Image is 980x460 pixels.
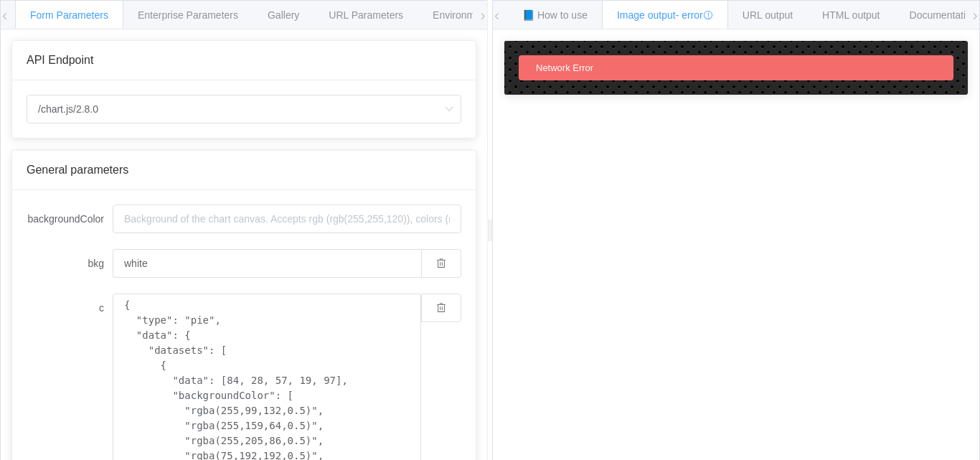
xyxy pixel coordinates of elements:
[433,9,494,21] span: Environments
[113,249,421,278] input: Background of the chart canvas. Accepts rgb (rgb(255,255,120)), colors (red), and url-encoded hex...
[743,9,793,21] span: URL output
[113,205,461,233] input: Background of the chart canvas. Accepts rgb (rgb(255,255,120)), colors (red), and url-encoded hex...
[27,164,128,176] span: General parameters
[27,249,113,278] label: bkg
[268,9,299,21] span: Gallery
[30,9,108,21] span: Form Parameters
[910,9,977,21] span: Documentation
[27,205,113,233] label: backgroundColor
[138,9,238,21] span: Enterprise Parameters
[617,9,713,21] span: Image output
[522,9,588,21] span: 📘 How to use
[27,294,113,322] label: c
[676,9,713,21] span: - error
[329,9,403,21] span: URL Parameters
[27,54,93,66] span: API Endpoint
[27,95,461,123] input: Select
[822,9,880,21] span: HTML output
[536,62,593,73] span: Network Error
